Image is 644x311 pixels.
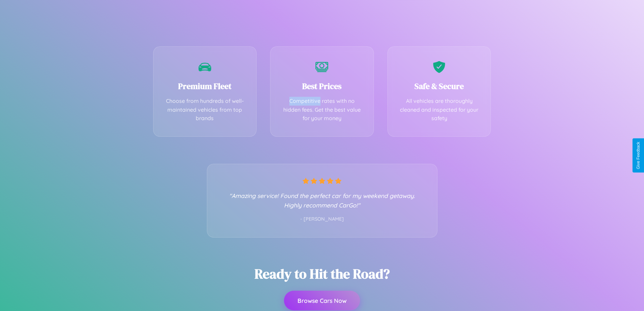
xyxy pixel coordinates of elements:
p: "Amazing service! Found the perfect car for my weekend getaway. Highly recommend CarGo!" [221,191,424,210]
h2: Ready to Hit the Road? [255,265,390,283]
h3: Safe & Secure [398,81,481,92]
button: Browse Cars Now [284,291,360,310]
p: - [PERSON_NAME] [221,215,424,224]
p: All vehicles are thoroughly cleaned and inspected for your safety [398,97,481,123]
p: Competitive rates with no hidden fees. Get the best value for your money [281,97,363,123]
p: Choose from hundreds of well-maintained vehicles from top brands [164,97,246,123]
div: Give Feedback [636,142,641,169]
h3: Premium Fleet [164,81,246,92]
h3: Best Prices [281,81,363,92]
